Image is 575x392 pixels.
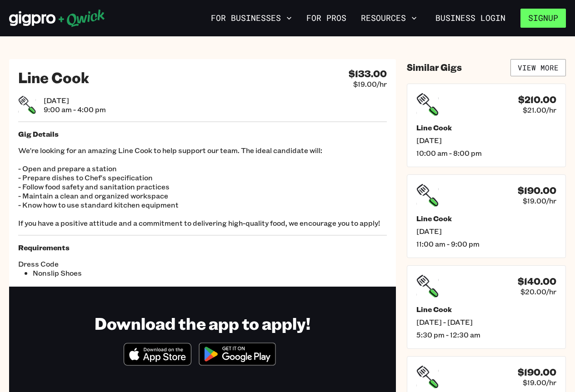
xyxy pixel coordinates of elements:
span: 9:00 am - 4:00 pm [44,105,106,114]
h5: Gig Details [18,129,387,139]
a: $190.00$19.00/hrLine Cook[DATE]11:00 am - 9:00 pm [407,174,566,258]
h4: Similar Gigs [407,62,462,73]
a: Download on the App Store [124,358,192,367]
a: $210.00$21.00/hrLine Cook[DATE]10:00 am - 8:00 pm [407,84,566,167]
button: Signup [520,9,566,28]
span: [DATE] - [DATE] [416,318,556,327]
span: 11:00 am - 9:00 pm [416,239,556,248]
a: For Pros [303,10,350,26]
span: 10:00 am - 8:00 pm [416,149,556,158]
a: View More [510,59,566,76]
h5: Line Cook [416,305,556,314]
span: $20.00/hr [520,287,556,296]
span: [DATE] [416,136,556,145]
span: 5:30 pm - 12:30 am [416,330,556,339]
a: $140.00$20.00/hrLine Cook[DATE] - [DATE]5:30 pm - 12:30 am [407,265,566,349]
h4: $140.00 [518,276,556,287]
h4: $133.00 [349,68,387,79]
li: Nonslip Shoes [33,268,203,278]
span: $21.00/hr [523,105,556,114]
h4: $210.00 [518,94,556,105]
h5: Line Cook [416,123,556,132]
span: $19.00/hr [523,196,556,205]
span: Dress Code [18,259,203,268]
span: [DATE] [44,96,106,105]
h1: Download the app to apply! [95,313,310,333]
span: [DATE] [416,227,556,236]
img: Get it on Google Play [193,337,281,371]
h5: Line Cook [416,214,556,223]
h4: $190.00 [518,367,556,378]
h5: Requirements [18,243,387,252]
span: $19.00/hr [523,378,556,387]
button: Resources [357,10,420,26]
h4: $190.00 [518,185,556,196]
a: Business Login [428,9,513,28]
span: $19.00/hr [353,79,387,89]
h2: Line Cook [18,68,89,86]
button: For Businesses [207,10,295,26]
p: We're looking for an amazing Line Cook to help support our team. The ideal candidate will: - Open... [18,146,387,228]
